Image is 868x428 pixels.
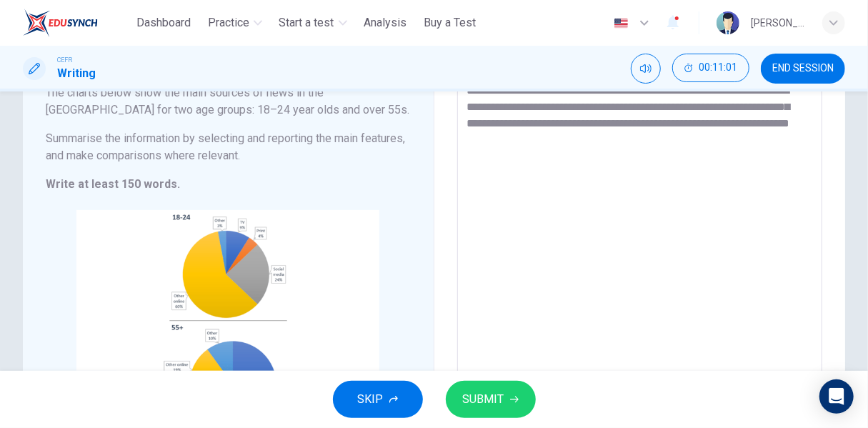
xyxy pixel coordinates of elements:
div: [PERSON_NAME] [751,14,805,31]
button: Dashboard [131,10,196,36]
button: 00:11:01 [672,54,749,82]
div: Open Intercom Messenger [819,379,854,414]
span: SUBMIT [463,389,504,409]
span: Analysis [364,14,407,31]
img: ELTC logo [23,9,98,37]
span: CEFR [57,55,72,65]
span: Start a test [279,14,334,31]
button: Analysis [359,10,413,36]
span: Practice [208,14,249,31]
button: END SESSION [761,54,845,84]
span: Dashboard [136,14,191,31]
span: END SESSION [772,63,834,74]
span: Buy a Test [424,14,477,31]
img: en [612,18,630,29]
button: Practice [202,10,268,36]
div: Hide [672,54,749,84]
h6: The charts below show the main sources of news in the [GEOGRAPHIC_DATA] for two age groups: 18–24... [46,84,411,119]
button: SUBMIT [446,381,536,418]
img: Profile picture [717,11,739,34]
h6: Summarise the information by selecting and reporting the main features, and make comparisons wher... [46,130,411,164]
h1: Writing [57,65,96,82]
div: Mute [631,54,661,84]
span: SKIP [358,389,384,409]
button: Buy a Test [419,10,482,36]
span: 00:11:01 [699,62,737,74]
a: ELTC logo [23,9,131,37]
button: SKIP [333,381,423,418]
strong: Write at least 150 words. [46,177,180,191]
button: Start a test [274,10,353,36]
